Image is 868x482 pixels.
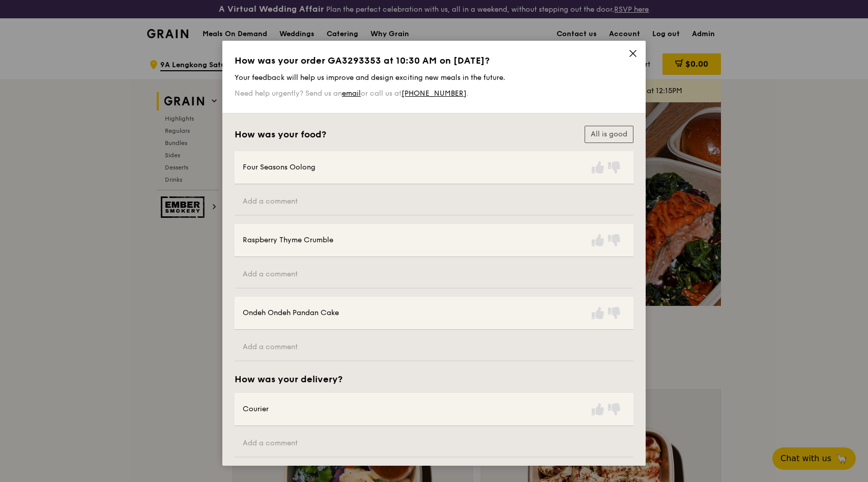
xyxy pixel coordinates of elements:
[235,334,633,361] input: Add a comment
[235,73,633,82] p: Your feedback will help us improve and design exciting new meals in the future.
[235,430,633,458] input: Add a comment
[235,129,326,140] h2: How was your food?
[342,89,361,98] a: email
[235,188,633,216] input: Add a comment
[235,89,633,98] p: Need help urgently? Send us an or call us at .
[243,235,333,245] div: Raspberry Thyme Crumble
[585,126,633,143] button: All is good
[243,308,339,318] div: Ondeh Ondeh Pandan Cake
[243,404,269,414] div: Courier
[235,374,342,385] h2: How was your delivery?
[235,261,633,289] input: Add a comment
[401,89,467,98] a: [PHONE_NUMBER]
[243,162,315,173] div: Four Seasons Oolong
[235,55,633,66] h1: How was your order GA3293353 at 10:30 AM on [DATE]?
